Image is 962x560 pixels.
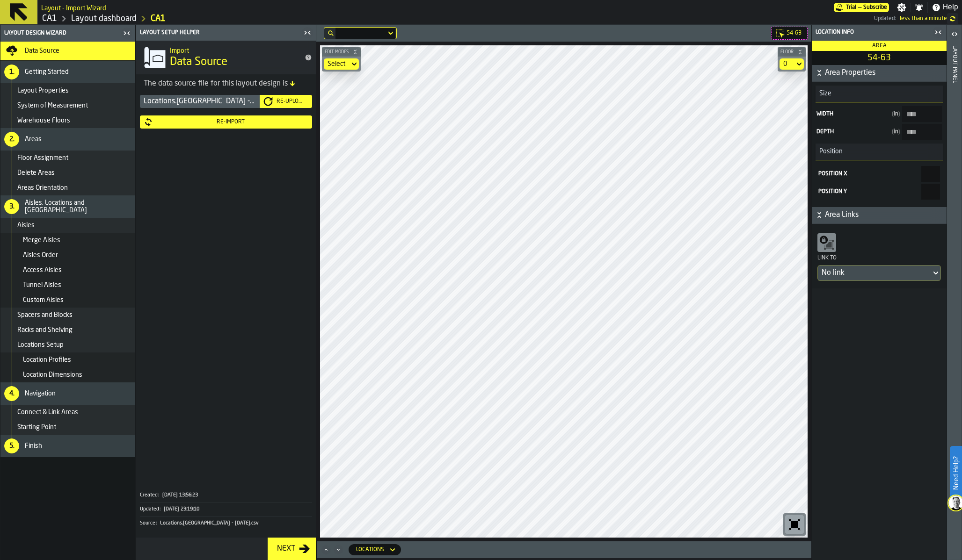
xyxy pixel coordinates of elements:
[160,506,160,512] span: :
[356,546,384,553] div: DropdownMenuValue-locations
[817,231,941,281] div: Link toDropdownMenuValue-
[4,65,19,79] div: 1.
[144,78,308,89] div: The data source file for this layout design is
[25,136,42,143] span: Areas
[816,124,943,140] label: input-value-Depth
[816,144,943,160] h3: title-section-Position
[17,341,64,349] span: Locations Setup
[120,28,133,39] label: button-toggle-Close me
[140,488,312,502] button: Created:[DATE] 13:56:23
[892,111,900,117] span: in
[817,184,941,200] label: react-aria3837381588-:r6h:
[816,129,888,135] span: Depth
[825,67,945,79] span: Area Properties
[268,538,316,560] button: button-Next
[17,222,35,229] span: Aisles
[892,129,900,135] span: in
[0,420,135,435] li: menu Starting Point
[160,520,259,526] span: Locations.[GEOGRAPHIC_DATA] - [DATE].csv
[921,184,940,200] input: react-aria3837381588-:r6h: react-aria3837381588-:r6h:
[817,254,941,265] div: Link to
[778,47,806,57] button: button-
[0,165,135,180] li: menu Delete Areas
[846,4,856,11] span: Trial
[273,98,308,105] div: Re-Upload
[23,371,82,379] span: Location Dimensions
[902,124,942,140] input: input-value-Depth input-value-Depth
[17,154,68,162] span: Floor Assignment
[787,517,802,532] svg: Reset zoom and position
[328,30,334,36] div: hide filter
[333,545,344,554] button: Minimize
[140,517,312,530] button: Source:Locations.[GEOGRAPHIC_DATA] - [DATE].csv
[943,2,958,13] span: Help
[17,311,73,319] span: Spacers and Blocks
[41,3,106,12] h2: Sub Title
[816,106,943,122] label: input-value-Width
[898,111,900,117] span: )
[321,545,332,554] button: Maximize
[951,43,958,558] div: Layout panel
[25,442,42,450] span: Finish
[17,87,69,94] span: Layout Properties
[349,544,401,555] div: DropdownMenuValue-locations
[0,42,135,61] li: menu Data Source
[814,53,945,63] span: 54-63
[812,207,947,224] button: button-
[0,337,135,352] li: menu Locations Setup
[136,41,316,74] div: title-Data Source
[0,61,135,83] li: menu Getting Started
[780,58,804,70] div: DropdownMenuValue-default-floor
[25,390,56,397] span: Navigation
[0,248,135,263] li: menu Aisles Order
[814,29,932,36] div: Location Info
[158,492,159,498] span: :
[324,58,359,70] div: DropdownMenuValue-none
[947,25,962,560] header: Layout panel
[892,129,894,135] span: (
[874,15,896,22] span: Updated:
[328,60,346,68] div: DropdownMenuValue-none
[2,30,120,36] div: Layout Design Wizard
[25,199,131,214] span: Aisles, Locations and [GEOGRAPHIC_DATA]
[0,83,135,98] li: menu Layout Properties
[322,47,361,57] button: button-
[921,166,940,182] input: react-aria3837381588-:r6f: react-aria3837381588-:r6f:
[25,47,59,55] span: Data Source
[834,3,889,12] a: link-to-/wh/i/76e2a128-1b54-4d66-80d4-05ae4c277723/pricing/
[911,3,927,12] label: button-toggle-Notifications
[834,3,889,12] div: Menu Subscription
[892,111,894,117] span: (
[164,506,199,512] span: [DATE] 23:19:10
[23,251,58,259] span: Aisles Order
[822,267,927,279] div: DropdownMenuValue-
[23,356,71,364] span: Location Profiles
[900,15,947,22] span: 30/09/2025, 15:59:29
[0,382,135,405] li: menu Navigation
[17,184,68,192] span: Areas Orientation
[42,14,57,24] a: link-to-/wh/i/76e2a128-1b54-4d66-80d4-05ae4c277723
[140,502,312,516] div: KeyValueItem-Updated
[928,2,962,13] label: button-toggle-Help
[0,113,135,128] li: menu Warehouse Floors
[0,352,135,367] li: menu Location Profiles
[4,132,19,147] div: 2.
[858,4,861,11] span: —
[0,323,135,337] li: menu Racks and Shelving
[140,503,312,516] button: Updated:[DATE] 23:19:10
[947,13,958,24] label: button-toggle-undefined
[151,14,166,24] a: link-to-/wh/i/76e2a128-1b54-4d66-80d4-05ae4c277723/import/layout/c4e66947-66ed-43bc-86b0-6ac3cfb6...
[948,27,961,43] label: button-toggle-Open
[136,25,316,41] header: Layout Setup Helper
[138,29,301,36] div: Layout Setup Helper
[932,27,945,38] label: button-toggle-Close me
[0,435,135,457] li: menu Finish
[787,30,802,36] span: 54-63
[0,263,135,278] li: menu Access Aisles
[273,543,299,554] div: Next
[951,447,961,499] label: Need Help?
[23,266,62,274] span: Access Aisles
[17,424,56,431] span: Starting Point
[23,281,61,289] span: Tunnel Aisles
[779,50,795,55] span: Floor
